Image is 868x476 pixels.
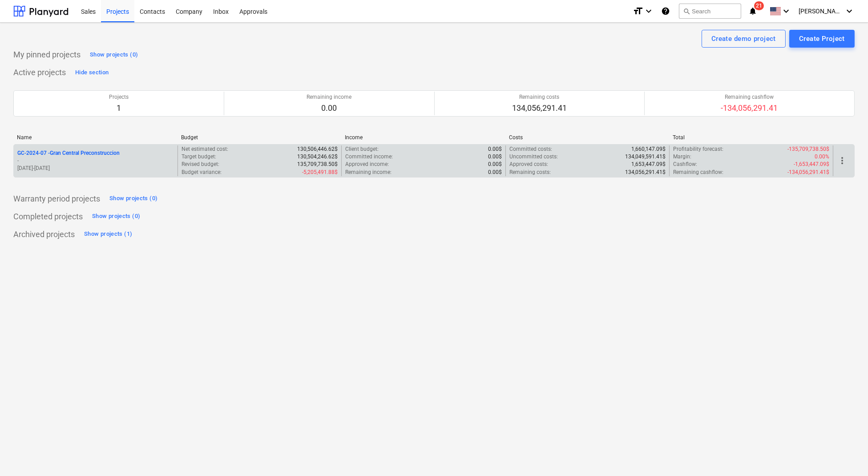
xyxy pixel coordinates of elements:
p: 134,056,291.41$ [625,169,666,176]
span: more_vert [837,155,848,166]
i: keyboard_arrow_down [844,6,855,16]
p: 1 [109,103,129,113]
button: Create demo project [702,30,786,48]
div: Show projects (1) [84,229,132,239]
div: Name [17,134,174,141]
button: Show projects (0) [88,48,140,62]
p: GC-2024-07 - Gran Central Preconstruccion [17,149,120,157]
p: Warranty period projects [13,194,100,204]
p: Client budget : [345,145,379,153]
p: 130,506,446.62$ [297,145,338,153]
div: Create demo project [711,33,776,44]
p: Projects [109,93,129,101]
button: Search [679,4,741,19]
span: search [683,8,690,15]
p: Remaining income [307,93,351,101]
i: notifications [748,6,757,16]
p: -135,709,738.50$ [787,145,829,153]
iframe: Chat Widget [824,433,868,476]
p: -5,205,491.88$ [302,169,338,176]
button: Show projects (1) [82,227,134,242]
i: format_size [633,6,643,16]
p: 0.00 [307,103,351,113]
i: keyboard_arrow_down [781,6,791,16]
p: My pinned projects [13,49,81,60]
span: [PERSON_NAME] [799,8,843,15]
p: 134,049,591.41$ [625,153,666,161]
div: Budget [181,134,338,141]
button: Create Project [789,30,855,48]
div: Widget de chat [824,433,868,476]
p: Target budget : [182,153,216,161]
p: Remaining costs [512,93,567,101]
p: -1,653,447.09$ [794,161,829,168]
p: 130,504,246.62$ [297,153,338,161]
p: Remaining cashflow : [673,169,723,176]
p: Approved costs : [509,161,548,168]
button: Show projects (0) [90,210,142,224]
button: Hide section [73,65,111,80]
p: Uncommitted costs : [509,153,558,161]
p: Committed income : [345,153,393,161]
p: 0.00$ [488,161,502,168]
p: 1,660,147.09$ [631,145,666,153]
p: Remaining income : [345,169,392,176]
div: Show projects (0) [90,50,138,60]
p: Margin : [673,153,691,161]
p: Cashflow : [673,161,697,168]
span: 21 [754,1,764,10]
p: 0.00$ [488,153,502,161]
div: Income [345,134,502,141]
div: Show projects (0) [109,194,157,204]
p: 134,056,291.41 [512,103,567,113]
div: Create Project [799,33,845,44]
p: Budget variance : [182,169,222,176]
p: Profitability forecast : [673,145,723,153]
p: Active projects [13,67,66,78]
p: -134,056,291.41 [721,103,778,113]
div: Hide section [75,68,109,78]
div: Total [673,134,830,141]
p: Completed projects [13,211,83,222]
p: Revised budget : [182,161,219,168]
p: Approved income : [345,161,389,168]
p: 0.00$ [488,145,502,153]
p: 1,653,447.09$ [631,161,666,168]
p: [DATE] - [DATE] [17,165,174,172]
p: Committed costs : [509,145,552,153]
div: Show projects (0) [92,211,140,222]
p: Net estimated cost : [182,145,228,153]
p: 0.00$ [488,169,502,176]
p: 135,709,738.50$ [297,161,338,168]
div: Costs [509,134,666,141]
i: keyboard_arrow_down [643,6,654,16]
div: GC-2024-07 -Gran Central Preconstruccion-[DATE]-[DATE] [17,149,174,172]
p: Remaining costs : [509,169,551,176]
p: Remaining cashflow [721,93,778,101]
p: - [17,157,174,165]
p: Archived projects [13,229,75,240]
button: Show projects (0) [107,192,160,206]
i: Knowledge base [661,6,670,16]
p: -134,056,291.41$ [787,169,829,176]
p: 0.00% [815,153,829,161]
